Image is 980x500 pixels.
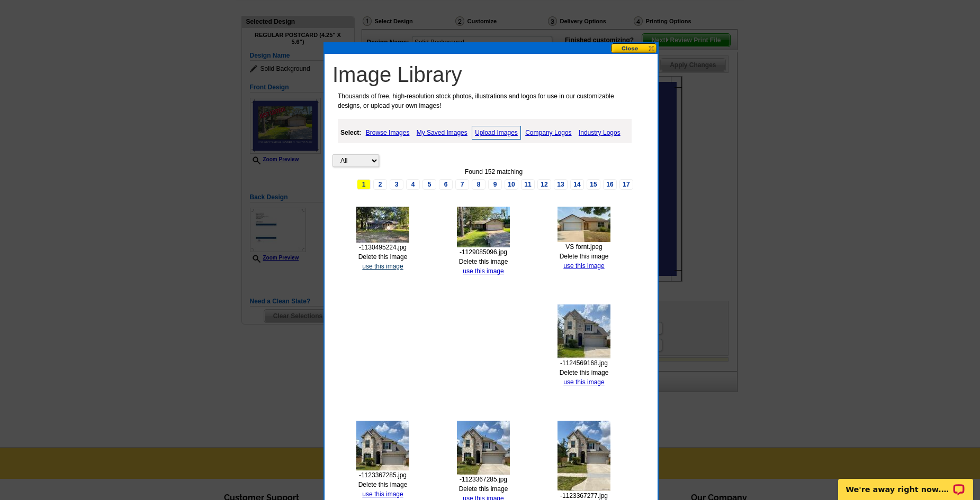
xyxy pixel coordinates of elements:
[349,243,416,252] div: -1130495224.jpg
[505,179,518,190] a: 10
[356,421,409,470] img: thumb-68a809022a12d.jpg
[340,129,361,136] strong: Select:
[439,179,453,190] a: 6
[551,242,617,252] div: VS fornt.jpeg
[563,262,604,270] a: use this image
[619,179,633,190] a: 17
[558,304,610,358] img: thumb-68a8099f92c8e.jpg
[414,126,470,139] a: My Saved Images
[406,179,420,190] a: 4
[357,179,371,190] span: 1
[358,481,408,488] a: Delete this image
[457,207,510,247] img: thumb-68c489d4e4b66.jpg
[488,179,502,190] a: 9
[523,126,574,139] a: Company Logos
[587,179,600,190] a: 15
[332,167,655,177] div: Found 152 matching
[450,247,517,257] div: -1129085096.jpg
[363,126,412,139] a: Browse Images
[422,179,436,190] a: 5
[457,421,510,475] img: thumb-68a808af65bb7.jpg
[472,179,485,190] a: 8
[558,421,610,491] img: thumb-68a807f490b2f.jpg
[603,179,617,190] a: 16
[472,126,521,140] a: Upload Images
[521,179,535,190] a: 11
[362,263,403,270] a: use this image
[332,91,635,110] p: Thousands of free, high-resolution stock photos, illustrations and logos for use in our customiza...
[349,470,416,480] div: -1123367285.jpg
[450,475,517,484] div: -1123367285.jpg
[560,253,609,260] a: Delete this image
[390,179,403,190] a: 3
[362,490,403,498] a: use this image
[560,369,609,376] a: Delete this image
[356,207,409,243] img: thumb-68c765e5668eb.jpg
[551,358,617,368] div: -1124569168.jpg
[563,378,604,386] a: use this image
[332,62,655,87] h1: Image Library
[831,467,980,500] iframe: LiveChat chat widget
[463,267,504,275] a: use this image
[373,179,387,190] a: 2
[459,485,508,493] a: Delete this image
[455,179,469,190] a: 7
[576,126,623,139] a: Industry Logos
[554,179,568,190] a: 13
[358,253,408,261] a: Delete this image
[537,179,551,190] a: 12
[570,179,584,190] a: 14
[558,207,610,242] img: thumb-68b28cdb9e5e2.jpg
[459,258,508,265] a: Delete this image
